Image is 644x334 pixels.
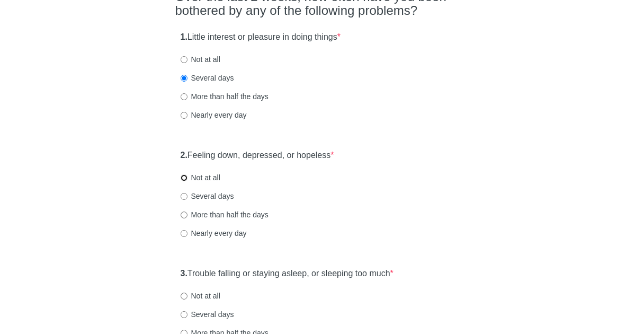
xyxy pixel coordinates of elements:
label: Nearly every day [181,228,247,239]
label: Not at all [181,54,220,65]
label: Not at all [181,172,220,183]
input: Several days [181,311,187,318]
input: Several days [181,75,187,82]
input: Not at all [181,293,187,300]
input: Not at all [181,174,187,181]
label: Little interest or pleasure in doing things [181,31,341,43]
input: Nearly every day [181,230,187,237]
input: Several days [181,193,187,200]
label: Several days [181,191,234,201]
label: Trouble falling or staying asleep, or sleeping too much [181,268,393,280]
input: Not at all [181,56,187,63]
label: More than half the days [181,91,269,102]
label: Nearly every day [181,110,247,120]
input: Nearly every day [181,112,187,119]
input: More than half the days [181,93,187,100]
strong: 3. [181,269,187,278]
strong: 1. [181,32,187,41]
input: More than half the days [181,212,187,218]
label: More than half the days [181,209,269,220]
label: Several days [181,309,234,320]
label: Feeling down, depressed, or hopeless [181,150,334,162]
strong: 2. [181,151,187,160]
label: Not at all [181,291,220,301]
label: Several days [181,73,234,83]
